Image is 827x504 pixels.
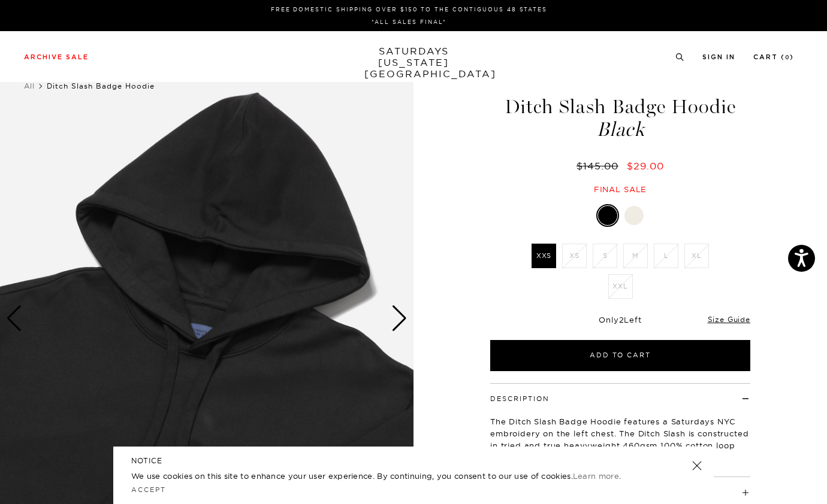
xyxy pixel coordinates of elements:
a: Sign In [702,54,735,60]
h1: Ditch Slash Badge Hoodie [488,97,752,139]
div: Only Left [490,315,750,325]
span: Ditch Slash Badge Hoodie [47,81,155,90]
del: $145.00 [577,160,623,172]
div: Next slide [391,305,408,332]
a: Cart (0) [753,54,794,60]
h5: NOTICE [131,456,696,466]
a: Learn more [573,471,619,481]
p: FREE DOMESTIC SHIPPING OVER $150 TO THE CONTIGUOUS 48 STATES [29,5,789,14]
a: Size Guide [708,315,750,324]
a: Accept [131,485,166,494]
div: Previous slide [6,305,22,332]
span: Black [488,120,752,139]
a: SATURDAYS[US_STATE][GEOGRAPHIC_DATA] [364,45,463,80]
p: We use cookies on this site to enhance your user experience. By continuing, you consent to our us... [131,470,653,482]
label: XXS [532,244,556,268]
span: $29.00 [627,160,664,172]
p: The Ditch Slash Badge Hoodie features a Saturdays NYC embroidery on the left chest. The Ditch Sla... [490,415,750,463]
a: Archive Sale [24,54,89,60]
a: All [24,81,35,90]
small: 0 [785,55,790,60]
div: Final sale [488,184,752,195]
button: Add to Cart [490,340,750,371]
button: Description [490,396,550,402]
span: 2 [619,315,624,324]
p: *ALL SALES FINAL* [29,17,789,26]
